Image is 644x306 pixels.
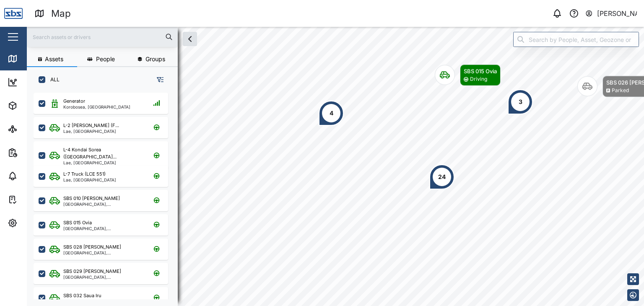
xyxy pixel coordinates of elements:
div: SBS 015 Ovia [63,219,92,226]
div: [GEOGRAPHIC_DATA], [GEOGRAPHIC_DATA] [63,251,143,255]
div: Dashboard [22,78,60,87]
div: SBS 029 [PERSON_NAME] [63,268,121,275]
div: SBS 010 [PERSON_NAME] [63,195,120,202]
div: Assets [22,101,48,110]
div: Map [22,54,41,63]
div: L-2 [PERSON_NAME] (F... [63,122,119,129]
div: [GEOGRAPHIC_DATA], [GEOGRAPHIC_DATA] [63,226,143,231]
div: L-4 Kondai Sorea ([GEOGRAPHIC_DATA]... [63,146,143,161]
div: Lae, [GEOGRAPHIC_DATA] [63,178,116,182]
input: Search by People, Asset, Geozone or Place [513,32,639,47]
span: People [96,56,115,62]
div: Map marker [429,164,454,189]
div: SBS 015 Ovia [464,67,497,75]
div: 24 [438,172,446,182]
div: Map [51,6,71,21]
div: [GEOGRAPHIC_DATA], [GEOGRAPHIC_DATA] [63,202,143,206]
div: Map marker [508,89,533,114]
span: Assets [45,56,63,62]
div: Generator [63,98,85,105]
div: Map marker [319,101,344,126]
label: ALL [45,76,60,83]
div: Korobosea, [GEOGRAPHIC_DATA] [63,105,130,109]
div: grid [34,90,177,299]
div: [PERSON_NAME] [597,8,637,19]
div: SBS 032 Saua Iru [63,292,101,299]
div: Settings [22,218,52,228]
div: Alarms [22,171,48,181]
div: Lae, [GEOGRAPHIC_DATA] [63,161,143,165]
input: Search assets or drivers [32,31,173,43]
div: SBS 028 [PERSON_NAME] [63,244,121,251]
img: Main Logo [4,4,23,23]
div: Reports [22,148,50,157]
div: [GEOGRAPHIC_DATA], [GEOGRAPHIC_DATA] [63,275,143,279]
div: Lae, [GEOGRAPHIC_DATA] [63,129,119,133]
div: Parked [612,87,629,95]
span: Groups [145,56,165,62]
div: Tasks [22,195,45,204]
div: 4 [330,109,333,118]
div: 3 [519,97,522,106]
canvas: Map [27,27,644,306]
div: Sites [22,124,42,134]
div: L-7 Truck (LCE 551) [63,171,106,178]
div: Driving [470,75,487,83]
button: [PERSON_NAME] [585,8,637,19]
div: Map marker [435,65,501,86]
